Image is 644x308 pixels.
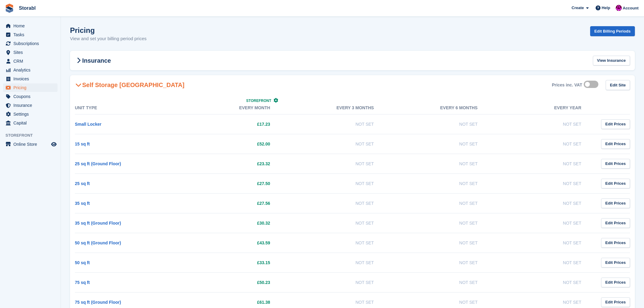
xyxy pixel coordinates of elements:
span: Analytics [13,66,50,74]
span: Storefront [5,132,61,138]
td: Not Set [282,114,386,134]
td: Not Set [490,173,593,193]
a: Edit Prices [601,119,630,129]
a: 15 sq ft [75,142,90,146]
span: Capital [13,119,50,127]
a: 50 sq ft (Ground Floor) [75,240,121,245]
span: Settings [13,110,50,118]
span: Create [572,5,584,11]
td: Not Set [282,233,386,253]
a: menu [3,119,58,127]
span: Insurance [13,101,50,110]
a: Small Locker [75,122,101,127]
td: Not Set [282,253,386,272]
span: Online Store [13,140,50,149]
a: Storabl [16,3,38,13]
td: Not Set [490,134,593,154]
th: Every 6 months [386,102,490,114]
img: Helen Morton [616,5,622,11]
td: £43.59 [179,233,282,253]
td: Not Set [490,193,593,213]
a: menu [3,140,58,149]
a: menu [3,22,58,30]
th: Unit Type [75,102,179,114]
td: Not Set [386,154,490,173]
a: menu [3,101,58,110]
td: Not Set [386,272,490,292]
h1: Pricing [70,26,147,34]
td: Not Set [386,213,490,233]
td: Not Set [490,233,593,253]
a: 25 sq ft [75,181,90,186]
h2: Self Storage [GEOGRAPHIC_DATA] [75,81,184,89]
a: Edit Site [606,80,630,90]
a: menu [3,110,58,118]
td: Not Set [490,213,593,233]
span: Tasks [13,30,50,39]
td: Not Set [490,114,593,134]
h2: Insurance [75,57,111,64]
a: Edit Billing Periods [590,26,635,36]
a: 35 sq ft (Ground Floor) [75,221,121,226]
td: Not Set [386,253,490,272]
a: menu [3,48,58,57]
a: menu [3,57,58,65]
td: Not Set [386,173,490,193]
div: Prices inc. VAT [552,82,582,88]
a: Edit Prices [601,278,630,288]
td: Not Set [490,272,593,292]
a: menu [3,83,58,92]
a: Edit Prices [601,139,630,149]
img: stora-icon-8386f47178a22dfd0bd8f6a31ec36ba5ce8667c1dd55bd0f319d3a0aa187defe.svg [5,4,14,13]
span: Invoices [13,75,50,83]
th: Every year [490,102,593,114]
td: Not Set [386,134,490,154]
a: menu [3,92,58,101]
span: Subscriptions [13,39,50,48]
a: Edit Prices [601,297,630,307]
td: Not Set [386,193,490,213]
td: £33.15 [179,253,282,272]
td: £50.23 [179,272,282,292]
a: 25 sq ft (Ground Floor) [75,161,121,166]
a: 75 sq ft (Ground Floor) [75,300,121,305]
td: Not Set [386,233,490,253]
td: £27.50 [179,173,282,193]
a: Edit Prices [601,198,630,208]
th: Every 3 months [282,102,386,114]
td: £52.00 [179,134,282,154]
td: Not Set [282,193,386,213]
a: 75 sq ft [75,280,90,285]
a: Storefront [246,99,278,103]
a: menu [3,30,58,39]
a: View Insurance [593,56,630,66]
a: 35 sq ft [75,201,90,206]
a: Edit Prices [601,258,630,268]
span: Storefront [246,99,271,103]
th: Every month [179,102,282,114]
a: 50 sq ft [75,260,90,265]
span: Sites [13,48,50,57]
td: Not Set [282,213,386,233]
a: menu [3,66,58,74]
td: Not Set [282,134,386,154]
td: Not Set [282,154,386,173]
a: Edit Prices [601,179,630,189]
span: CRM [13,57,50,65]
a: Edit Prices [601,238,630,248]
span: Home [13,22,50,30]
td: Not Set [282,173,386,193]
a: Preview store [50,141,58,148]
td: £27.56 [179,193,282,213]
td: £17.23 [179,114,282,134]
a: Edit Prices [601,159,630,169]
td: Not Set [490,154,593,173]
td: Not Set [490,253,593,272]
a: Edit Prices [601,218,630,228]
a: menu [3,75,58,83]
span: Help [602,5,610,11]
td: Not Set [282,272,386,292]
a: menu [3,39,58,48]
span: Account [623,5,639,11]
span: Pricing [13,83,50,92]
